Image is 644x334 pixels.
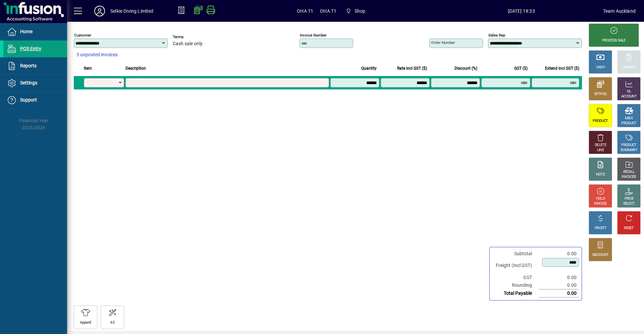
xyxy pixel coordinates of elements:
span: Quantity [361,65,377,72]
span: Terms [173,35,213,39]
mat-label: Invoice number [300,33,327,38]
span: Support [20,97,37,103]
div: INVOICES [622,175,636,180]
td: GST [492,274,539,281]
div: NOTE [596,172,605,177]
div: RECALL [623,170,635,175]
div: Selkie Diving Limited [110,6,154,16]
a: Settings [3,75,67,91]
div: PRODUCT [593,119,608,124]
div: SUMMARY [621,148,637,153]
span: Item [84,65,92,72]
span: 3 unposted invoices [76,51,118,58]
a: Support [3,92,67,109]
button: Profile [89,5,110,17]
div: CHARGE [623,65,636,70]
span: OHA T1 [320,6,336,16]
div: INVOICE [594,201,606,206]
span: OHA T1 [297,6,313,16]
a: Home [3,23,67,40]
td: 0.00 [539,289,579,297]
div: RESET [624,226,634,231]
div: DISCOUNT [592,253,608,258]
span: Shop [343,5,368,17]
span: Discount (%) [454,65,477,72]
div: PROFIT [595,226,606,231]
div: Apparel [80,320,91,325]
div: SELECT [623,201,635,206]
td: Total Payable [492,289,539,297]
td: Rounding [492,281,539,289]
div: 6.5 [110,320,115,325]
div: LINE [597,148,604,153]
div: Team Auckland [603,6,636,16]
span: POS Entry [20,46,41,51]
span: Settings [20,80,37,85]
span: Reports [20,63,37,68]
td: 0.00 [539,250,579,258]
span: [DATE] 18:33 [440,6,603,16]
div: MISC [625,116,633,121]
span: Rate incl GST ($) [397,65,427,72]
mat-label: Order number [431,40,455,45]
span: Cash sale only [173,41,203,47]
button: 3 unposted invoices [74,49,120,61]
span: Home [20,29,33,34]
div: HOLD [596,196,605,201]
a: Reports [3,58,67,74]
div: ACCOUNT [621,94,637,99]
td: Subtotal [492,250,539,258]
span: Shop [355,6,366,16]
div: PROCESS SALE [602,38,626,43]
td: 0.00 [539,274,579,281]
div: CASH [596,65,605,70]
div: PRODUCT [621,143,636,148]
mat-label: Sales rep [488,33,505,38]
div: PRODUCT [621,121,636,126]
div: DELETE [595,143,606,148]
div: PRICE [625,196,634,201]
div: GL [627,89,631,94]
div: EFTPOS [594,92,607,97]
span: Description [125,65,146,72]
td: 0.00 [539,281,579,289]
span: GST ($) [514,65,528,72]
span: Extend incl GST ($) [545,65,579,72]
mat-label: Customer [74,33,91,38]
td: Freight (Incl GST) [492,258,539,274]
